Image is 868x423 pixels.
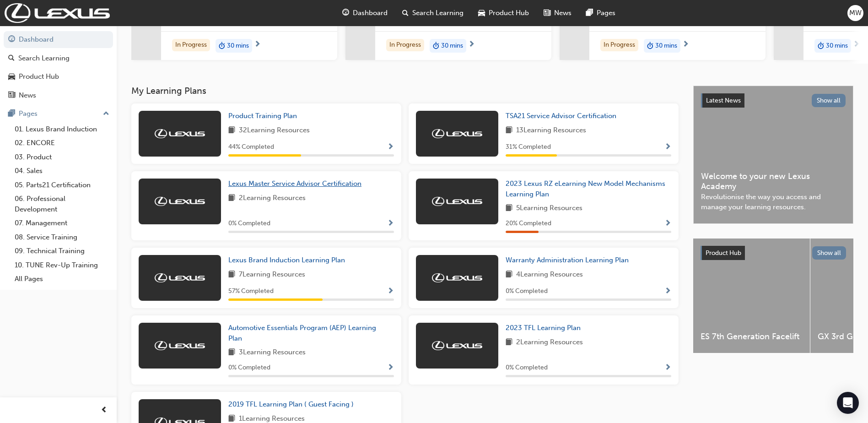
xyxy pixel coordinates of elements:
[441,41,463,51] span: 30 mins
[4,29,113,105] button: DashboardSearch LearningProduct HubNews
[664,141,671,153] button: Show Progress
[227,41,249,51] span: 30 mins
[412,8,464,18] span: Search Learning
[4,68,113,85] a: Product Hub
[387,218,394,229] button: Show Progress
[597,8,615,18] span: Pages
[701,246,846,260] a: Product HubShow all
[19,71,59,82] div: Product Hub
[664,287,671,296] span: Show Progress
[155,197,205,206] img: Trak
[11,244,113,258] a: 09. Technical Training
[701,331,803,342] span: ES 7th Generation Facelift
[387,362,394,374] button: Show Progress
[682,41,689,49] span: next-icon
[586,7,593,19] span: pages-icon
[664,143,671,152] span: Show Progress
[506,112,616,120] span: TSA21 Service Advisor Certification
[579,4,623,22] a: pages-iconPages
[155,273,205,282] img: Trak
[8,54,15,63] span: search-icon
[228,142,274,152] span: 44 % Completed
[506,111,620,121] a: TSA21 Service Advisor Certification
[11,192,113,216] a: 06. Professional Development
[387,287,394,296] span: Show Progress
[103,108,109,120] span: up-icon
[172,39,210,51] div: In Progress
[4,31,113,48] a: Dashboard
[4,105,113,122] button: Pages
[536,4,579,22] a: news-iconNews
[432,197,482,206] img: Trak
[818,40,824,52] span: duration-icon
[387,220,394,228] span: Show Progress
[11,178,113,192] a: 05. Parts21 Certification
[219,40,225,52] span: duration-icon
[664,362,671,374] button: Show Progress
[11,136,113,150] a: 02. ENCORE
[837,392,859,414] div: Open Intercom Messenger
[506,125,512,136] span: book-icon
[239,347,306,358] span: 3 Learning Resources
[395,4,471,22] a: search-iconSearch Learning
[664,286,671,297] button: Show Progress
[693,86,853,224] a: Latest NewsShow allWelcome to your new Lexus AcademyRevolutionise the way you access and manage y...
[19,108,38,119] div: Pages
[386,39,424,51] div: In Progress
[4,87,113,104] a: News
[506,179,665,198] span: 2023 Lexus RZ eLearning New Model Mechanisms Learning Plan
[701,171,846,192] span: Welcome to your new Lexus Academy
[432,129,482,138] img: Trak
[506,203,512,214] span: book-icon
[228,111,301,121] a: Product Training Plan
[155,129,205,138] img: Trak
[335,4,395,22] a: guage-iconDashboard
[353,8,388,18] span: Dashboard
[228,324,376,342] span: Automotive Essentials Program (AEP) Learning Plan
[664,220,671,228] span: Show Progress
[239,269,305,281] span: 7 Learning Resources
[506,269,512,281] span: book-icon
[239,125,310,136] span: 32 Learning Resources
[155,341,205,350] img: Trak
[131,86,679,96] h3: My Learning Plans
[11,122,113,136] a: 01. Lexus Brand Induction
[664,364,671,372] span: Show Progress
[228,193,235,204] span: book-icon
[5,3,110,23] img: Trak
[701,192,846,212] span: Revolutionise the way you access and manage your learning resources.
[506,337,512,348] span: book-icon
[228,400,354,408] span: 2019 TFL Learning Plan ( Guest Facing )
[506,218,551,229] span: 20 % Completed
[432,273,482,282] img: Trak
[478,7,485,19] span: car-icon
[506,323,584,333] a: 2023 TFL Learning Plan
[655,41,677,51] span: 30 mins
[664,218,671,229] button: Show Progress
[228,363,270,373] span: 0 % Completed
[506,324,581,332] span: 2023 TFL Learning Plan
[506,286,548,297] span: 0 % Completed
[11,258,113,272] a: 10. TUNE Rev-Up Training
[506,363,548,373] span: 0 % Completed
[228,323,394,343] a: Automotive Essentials Program (AEP) Learning Plan
[254,41,261,49] span: next-icon
[853,41,860,49] span: next-icon
[516,269,583,281] span: 4 Learning Resources
[433,40,439,52] span: duration-icon
[826,41,848,51] span: 30 mins
[387,286,394,297] button: Show Progress
[387,143,394,152] span: Show Progress
[8,92,15,100] span: news-icon
[11,230,113,244] a: 08. Service Training
[8,73,15,81] span: car-icon
[847,5,863,21] button: MW
[228,179,365,189] a: Lexus Master Service Advisor Certification
[647,40,653,52] span: duration-icon
[600,39,638,51] div: In Progress
[239,193,306,204] span: 2 Learning Resources
[101,405,108,416] span: prev-icon
[228,347,235,358] span: book-icon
